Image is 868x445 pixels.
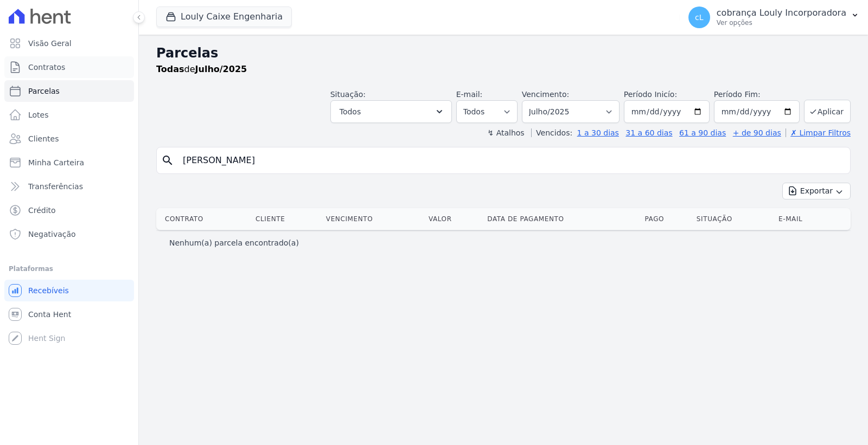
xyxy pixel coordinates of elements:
[680,2,868,33] button: cL cobrança Louly Incorporadora Ver opções
[4,199,134,221] a: Crédito
[782,183,851,199] button: Exportar
[733,128,781,137] a: + de 90 dias
[641,208,692,230] th: Pago
[717,18,846,27] p: Ver opções
[714,89,800,100] label: Período Fim:
[28,133,59,144] span: Clientes
[340,105,361,118] span: Todos
[28,86,60,96] span: Parcelas
[774,208,834,230] th: E-mail
[4,80,134,102] a: Parcelas
[626,128,672,137] a: 31 a 60 dias
[4,33,134,54] a: Visão Geral
[4,223,134,245] a: Negativação
[4,176,134,197] a: Transferências
[717,8,846,18] p: cobrança Louly Incorporadora
[804,100,851,123] button: Aplicar
[251,208,322,230] th: Cliente
[522,90,569,99] label: Vencimento:
[28,285,69,296] span: Recebíveis
[176,150,846,171] input: Buscar por nome do lote ou do cliente
[28,229,76,240] span: Negativação
[330,90,366,99] label: Situação:
[28,157,84,168] span: Minha Carteira
[156,7,292,27] button: Louly Caixe Engenharia
[28,205,56,216] span: Crédito
[695,14,704,21] span: cL
[156,43,851,63] h2: Parcelas
[156,63,247,76] p: de
[4,304,134,325] a: Conta Hent
[577,128,619,137] a: 1 a 30 dias
[28,109,49,120] span: Lotes
[4,280,134,301] a: Recebíveis
[28,38,72,49] span: Visão Geral
[330,100,452,123] button: Todos
[156,208,251,230] th: Contrato
[4,128,134,150] a: Clientes
[28,62,65,73] span: Contratos
[786,128,851,137] a: ✗ Limpar Filtros
[28,181,83,192] span: Transferências
[692,208,774,230] th: Situação
[424,208,483,230] th: Valor
[483,208,640,230] th: Data de Pagamento
[195,64,247,74] strong: Julho/2025
[679,128,726,137] a: 61 a 90 dias
[161,154,174,167] i: search
[624,90,677,99] label: Período Inicío:
[487,128,524,137] label: ↯ Atalhos
[322,208,424,230] th: Vencimento
[4,152,134,173] a: Minha Carteira
[156,64,184,74] strong: Todas
[531,128,572,137] label: Vencidos:
[4,104,134,126] a: Lotes
[4,56,134,78] a: Contratos
[28,309,71,320] span: Conta Hent
[9,262,130,275] div: Plataformas
[456,90,483,99] label: E-mail:
[169,237,299,248] p: Nenhum(a) parcela encontrado(a)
